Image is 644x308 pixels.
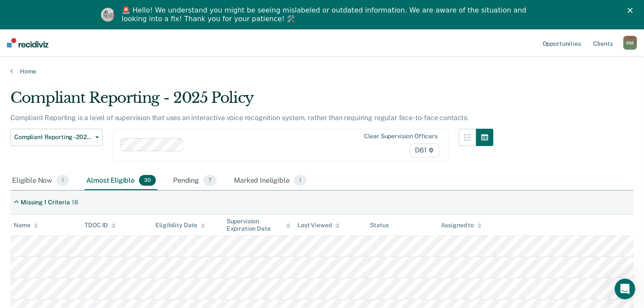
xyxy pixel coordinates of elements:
[294,175,306,186] span: 1
[122,6,529,23] div: 🚨 Hello! We understand you might be seeing mislabeled or outdated information. We are aware of th...
[14,133,92,141] span: Compliant Reporting - 2025 Policy
[364,133,438,140] div: Clear supervision officers
[441,222,482,229] div: Assigned to
[85,222,116,229] div: TDOC ID
[227,218,290,232] div: Supervision Expiration Date
[156,222,205,229] div: Eligibility Date
[370,222,388,229] div: Status
[10,67,634,75] a: Home
[21,199,69,206] div: Missing 1 Criteria
[232,171,308,191] div: Marked Ineligible1
[10,171,71,191] div: Eligible Now1
[10,195,81,210] div: Missing 1 Criteria18
[85,171,158,191] div: Almost Eligible30
[139,175,156,186] span: 30
[410,143,439,157] span: D61
[10,114,469,122] p: Compliant Reporting is a level of supervision that uses an interactive voice recognition system, ...
[297,222,339,229] div: Last Viewed
[171,171,218,191] div: Pending7
[623,36,637,50] div: N M
[628,8,636,13] div: Close
[541,29,583,57] a: Opportunities
[72,199,78,206] div: 18
[615,279,635,299] iframe: Intercom live chat
[10,129,103,146] button: Compliant Reporting - 2025 Policy
[203,175,217,186] span: 7
[591,29,615,57] a: Clients
[57,175,69,186] span: 1
[14,222,38,229] div: Name
[7,38,48,48] img: Recidiviz
[623,36,637,50] button: NM
[101,8,115,22] img: Profile image for Kim
[10,89,493,114] div: Compliant Reporting - 2025 Policy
